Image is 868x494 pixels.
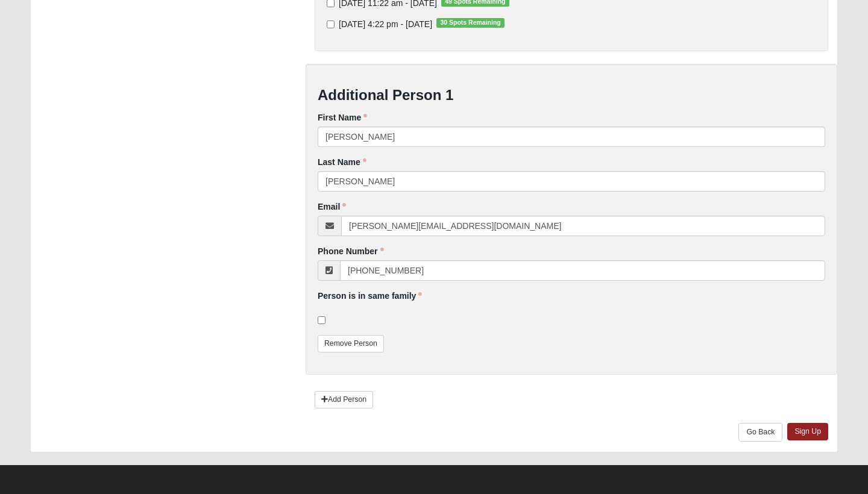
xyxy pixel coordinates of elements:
[738,423,782,442] a: Go Back
[318,201,346,213] label: Email
[318,335,384,352] a: Remove Person
[327,20,335,28] input: [DATE] 4:22 pm - [DATE]30 Spots Remaining
[787,423,828,440] a: Sign Up
[318,245,384,257] label: Phone Number
[318,111,367,123] label: First Name
[315,391,373,408] a: Add Person
[318,87,825,104] h3: Additional Person 1
[318,156,366,168] label: Last Name
[436,18,505,28] span: 30 Spots Remaining
[339,19,432,29] span: [DATE] 4:22 pm - [DATE]
[318,290,422,302] label: Person is in same family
